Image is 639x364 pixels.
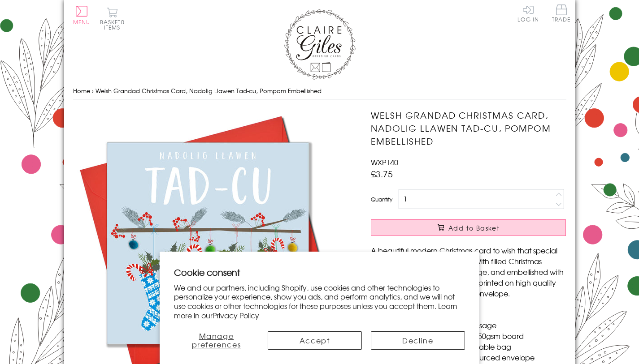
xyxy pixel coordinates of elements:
span: £3.75 [371,167,393,180]
span: Welsh Grandad Christmas Card, Nadolig Llawen Tad-cu, Pompom Embellished [96,86,322,95]
button: Basket0 items [100,7,125,30]
a: Home [73,86,90,95]
nav: breadcrumbs [73,82,566,100]
h2: Cookie consent [174,266,465,278]
h1: Welsh Grandad Christmas Card, Nadolig Llawen Tad-cu, Pompom Embellished [371,109,566,147]
a: Trade [552,4,571,24]
span: Manage preferences [192,330,241,350]
span: › [92,86,94,95]
button: Add to Basket [371,219,566,236]
p: A beautiful modern Christmas card to wish that special Grandad a Happy Christmas. With filled Chr... [371,245,566,299]
button: Manage preferences [174,331,258,350]
span: Trade [552,4,571,22]
img: Claire Giles Greetings Cards [284,9,356,80]
span: Menu [73,18,91,26]
span: Add to Basket [448,223,500,232]
a: Privacy Policy [213,310,259,321]
a: Log In [517,4,539,22]
label: Quantity [371,195,392,203]
button: Decline [371,331,465,350]
span: WXP140 [371,157,398,167]
p: We and our partners, including Shopify, use cookies and other technologies to personalize your ex... [174,283,465,320]
span: 0 items [104,18,125,31]
button: Accept [268,331,362,350]
button: Menu [73,6,91,25]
